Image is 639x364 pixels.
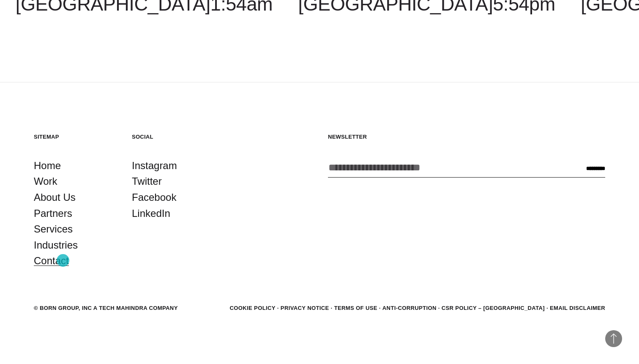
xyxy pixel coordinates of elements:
[132,133,213,140] h5: Social
[550,305,605,311] a: Email Disclaimer
[132,158,177,174] a: Instagram
[132,189,176,205] a: Facebook
[281,305,329,311] a: Privacy Notice
[34,237,78,253] a: Industries
[34,304,178,312] div: © BORN GROUP, INC A Tech Mahindra Company
[34,173,57,189] a: Work
[34,205,72,222] a: Partners
[334,305,377,311] a: Terms of Use
[132,205,170,222] a: LinkedIn
[34,189,76,205] a: About Us
[34,133,115,140] h5: Sitemap
[34,158,61,174] a: Home
[34,253,69,269] a: Contact
[132,173,162,189] a: Twitter
[605,330,622,347] button: Back to Top
[328,133,605,140] h5: Newsletter
[34,221,73,237] a: Services
[442,305,545,311] a: CSR POLICY – [GEOGRAPHIC_DATA]
[382,305,437,311] a: Anti-Corruption
[229,305,275,311] a: Cookie Policy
